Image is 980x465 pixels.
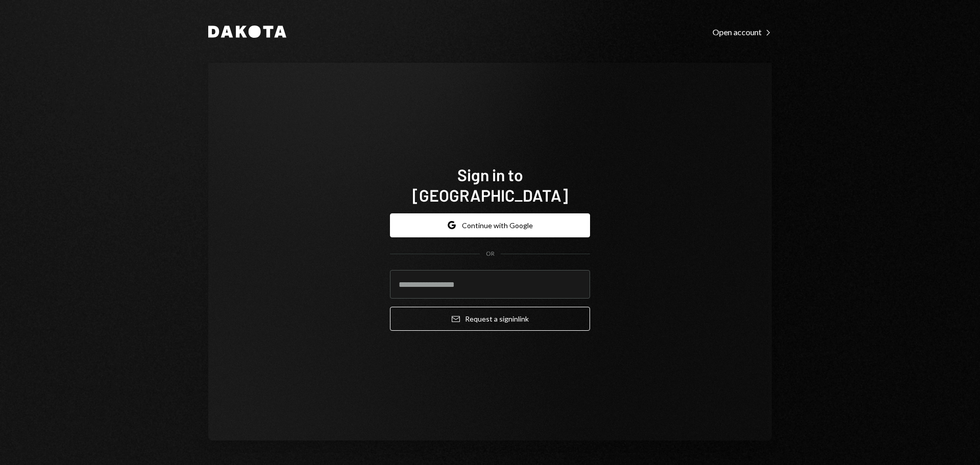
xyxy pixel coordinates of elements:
[713,26,772,37] a: Open account
[713,27,772,37] div: Open account
[390,213,590,237] button: Continue with Google
[486,250,495,258] div: OR
[390,164,590,205] h1: Sign in to [GEOGRAPHIC_DATA]
[390,307,590,331] button: Request a signinlink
